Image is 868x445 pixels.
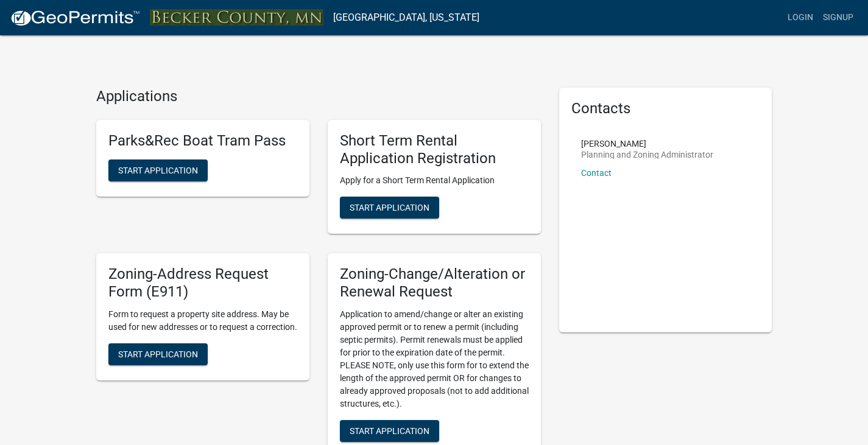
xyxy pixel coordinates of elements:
[340,174,529,187] p: Apply for a Short Term Rental Application
[340,308,529,410] p: Application to amend/change or alter an existing approved permit or to renew a permit (including ...
[150,9,323,26] img: Becker County, Minnesota
[350,426,429,435] span: Start Application
[118,349,198,359] span: Start Application
[108,159,208,181] button: Start Application
[108,265,297,301] h5: Zoning-Address Request Form (E911)
[581,168,612,178] a: Contact
[108,308,297,334] p: Form to request a property site address. May be used for new addresses or to request a correction.
[340,197,439,219] button: Start Application
[783,6,818,29] a: Login
[818,6,858,29] a: Signup
[340,132,529,167] h5: Short Term Rental Application Registration
[333,7,479,28] a: [GEOGRAPHIC_DATA], [US_STATE]
[581,150,713,159] p: Planning and Zoning Administrator
[108,132,297,150] h5: Parks&Rec Boat Tram Pass
[581,139,713,148] p: [PERSON_NAME]
[340,420,439,442] button: Start Application
[108,343,208,365] button: Start Application
[571,100,760,117] h5: Contacts
[96,88,541,105] h4: Applications
[118,165,198,175] span: Start Application
[350,203,429,212] span: Start Application
[340,265,529,301] h5: Zoning-Change/Alteration or Renewal Request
